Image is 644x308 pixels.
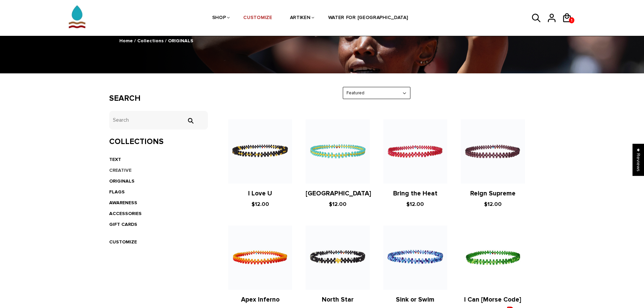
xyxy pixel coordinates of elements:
a: Sink or Swim [396,296,434,304]
a: Reign Supreme [470,190,516,197]
a: TEXT [109,157,121,162]
h3: Search [109,94,208,103]
a: CUSTOMIZE [243,0,272,36]
input: Search [109,111,208,129]
a: ACCESSORIES [109,211,142,216]
span: $12.00 [484,201,502,208]
a: CUSTOMIZE [109,239,137,245]
a: SHOP [212,0,226,36]
a: Apex Inferno [241,296,280,304]
a: Collections [137,38,164,44]
input: Search [184,118,197,124]
a: CREATIVE [109,167,132,173]
a: ARTIKEN [290,0,311,36]
a: ORIGINALS [109,178,135,184]
a: FLAGS [109,189,125,195]
span: ORIGINALS [168,38,193,44]
span: $12.00 [329,201,347,208]
span: / [134,38,136,44]
span: $12.00 [406,201,424,208]
a: 1 [569,17,574,23]
a: I Love U [248,190,272,197]
span: / [165,38,167,44]
span: $12.00 [252,201,269,208]
a: Bring the Heat [393,190,437,197]
a: North Star [322,296,354,304]
a: I Can [Morse Code] [464,296,521,304]
a: [GEOGRAPHIC_DATA] [306,190,371,197]
h3: Collections [109,137,208,147]
div: Click to open Judge.me floating reviews tab [633,144,644,176]
span: 1 [569,16,574,25]
a: Home [119,38,133,44]
a: WATER FOR [GEOGRAPHIC_DATA] [328,0,408,36]
a: GIFT CARDS [109,221,137,227]
a: AWARENESS [109,200,137,206]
